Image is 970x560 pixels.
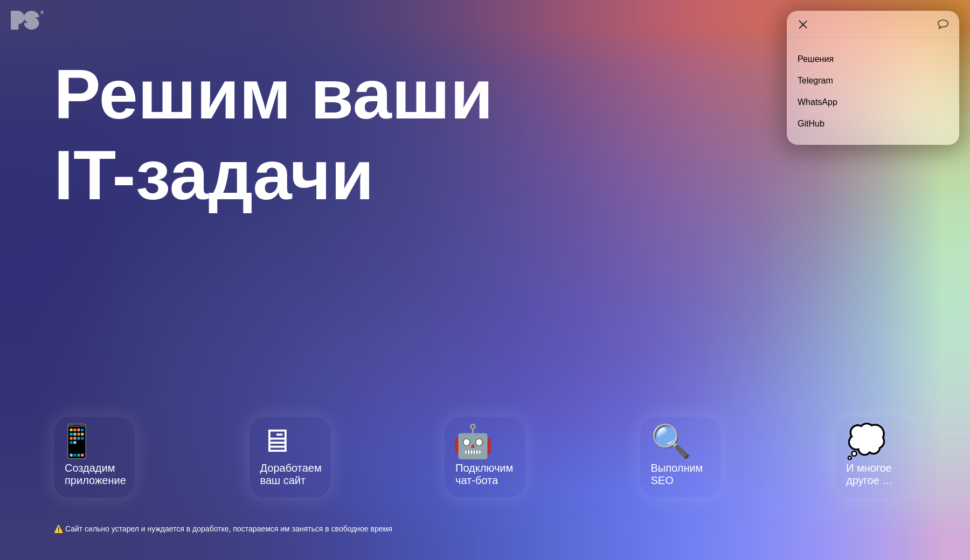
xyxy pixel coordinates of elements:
[835,417,916,498] li: И многое другое …
[54,417,135,498] li: Создадим приложение
[54,54,593,215] h1: Решим ваши IT-задачи
[445,417,525,498] li: Подключим чат-бота
[787,113,959,135] a: GitHub
[54,524,392,533] span: ⚠️ Сайт сильно устарел и нуждается в доработке, постараемся им заняться в свободное время
[787,92,959,113] a: WhatsApp
[250,417,330,498] li: Доработаем ваш сайт
[787,70,959,92] a: Telegram
[640,417,721,498] li: Выполним SEO
[787,48,959,70] a: Решения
